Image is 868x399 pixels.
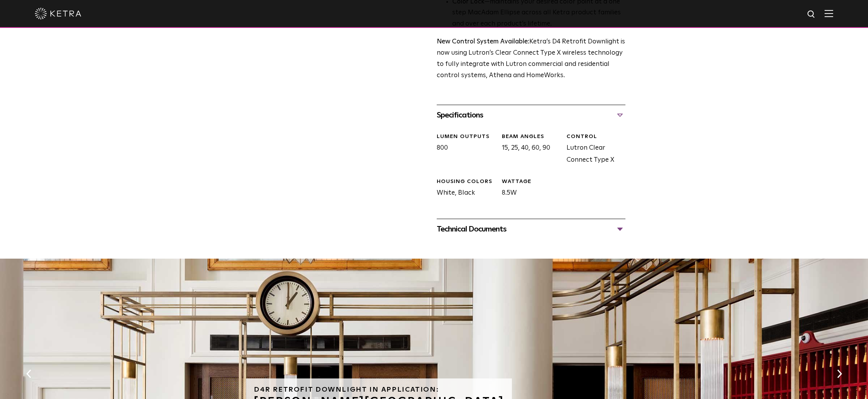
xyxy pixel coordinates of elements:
div: 800 [431,133,496,166]
h6: D4R Retrofit Downlight in Application: [254,386,504,393]
strong: New Control System Available: [437,38,529,45]
div: HOUSING COLORS [437,178,496,186]
img: ketra-logo-2019-white [35,8,81,19]
div: Lutron Clear Connect Type X [561,133,625,166]
div: Technical Documents [437,223,625,235]
div: Beam Angles [502,133,561,141]
div: White, Black [431,178,496,199]
img: Hamburger%20Nav.svg [825,10,833,17]
button: Next [835,369,843,379]
div: Specifications [437,109,625,121]
div: CONTROL [567,133,625,141]
div: 8.5W [496,178,561,199]
div: 15, 25, 40, 60, 90 [496,133,561,166]
p: Ketra’s D4 Retrofit Downlight is now using Lutron’s Clear Connect Type X wireless technology to f... [437,36,625,81]
img: search icon [807,10,816,19]
button: Previous [25,369,33,379]
div: WATTAGE [502,178,561,186]
div: LUMEN OUTPUTS [437,133,496,141]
